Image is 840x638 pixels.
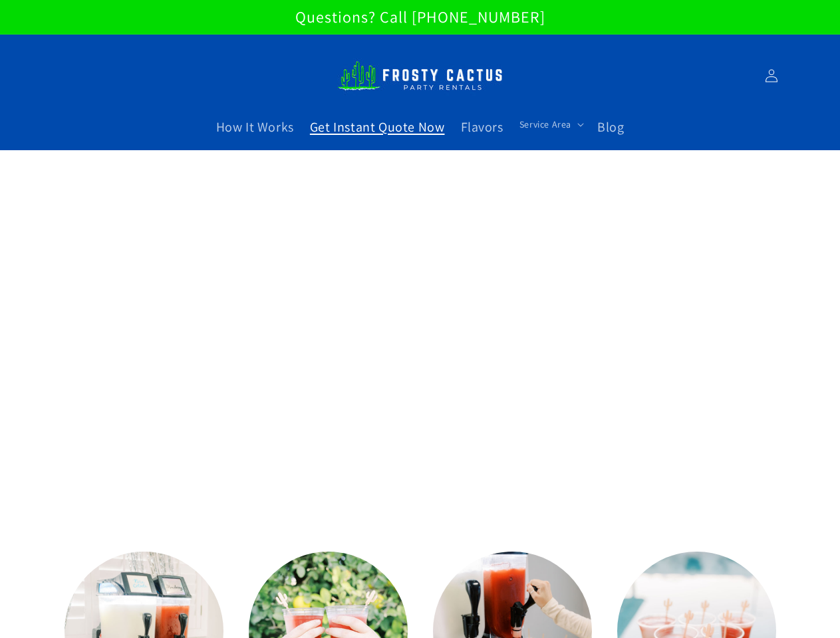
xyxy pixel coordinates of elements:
a: Flavors [453,110,511,144]
span: How It Works [216,118,294,136]
span: Service Area [519,118,571,130]
img: Frosty Cactus Margarita machine rentals Slushy machine rentals dirt soda dirty slushies [337,53,503,98]
span: Flavors [461,118,503,136]
span: Get Instant Quote Now [310,118,445,136]
span: Blog [597,118,624,136]
a: How It Works [208,110,302,144]
a: Blog [589,110,632,144]
a: Get Instant Quote Now [302,110,453,144]
summary: Service Area [511,110,589,138]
